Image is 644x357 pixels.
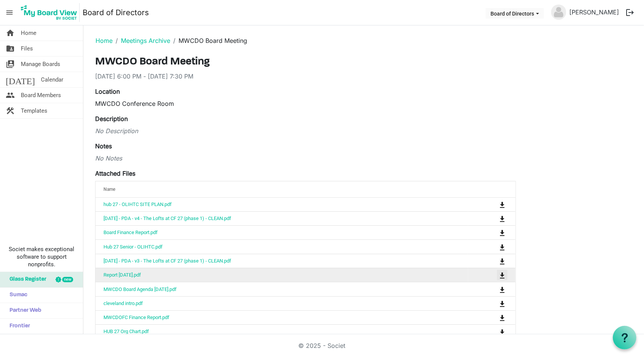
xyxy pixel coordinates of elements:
span: switch_account [6,57,15,72]
td: Hub 27 Senior - OLIHTC.pdf is template cell column header Name [96,239,468,253]
span: Partner Web [6,303,41,318]
label: Attached Files [95,169,135,178]
a: MWCDO Board Agenda [DATE].pdf [103,286,177,292]
td: is Command column column header [468,282,516,296]
img: no-profile-picture.svg [551,5,566,20]
a: hub 27 - OLIHTC SITE PLAN.pdf [103,201,172,207]
button: Download [497,270,508,280]
div: new [62,277,73,282]
td: is Command column column header [468,296,516,310]
td: HUB 27 Org Chart.pdf is template cell column header Name [96,324,468,338]
span: folder_shared [6,41,15,56]
span: Manage Boards [21,57,60,72]
td: hub 27 - OLIHTC SITE PLAN.pdf is template cell column header Name [96,198,468,211]
button: Download [497,199,508,210]
div: [DATE] 6:00 PM - [DATE] 7:30 PM [95,72,516,81]
a: cleveland intro.pdf [103,300,143,306]
td: is Command column column header [468,268,516,282]
td: is Command column column header [468,254,516,268]
div: No Notes [95,154,516,163]
button: Download [497,284,508,294]
td: is Command column column header [468,225,516,239]
a: © 2025 - Societ [299,342,346,349]
button: Download [497,312,508,323]
td: 2024-09-06 - PDA - v3 - The Lofts at CF 27 (phase 1) - CLEAN.pdf is template cell column header Name [96,254,468,268]
label: Notes [95,142,112,151]
span: Board Members [21,88,61,103]
button: Download [497,256,508,266]
td: is Command column column header [468,324,516,338]
td: is Command column column header [468,198,516,211]
span: menu [2,5,17,20]
a: Board Finance Report.pdf [103,230,158,235]
span: people [6,88,15,103]
span: Name [103,187,115,192]
a: MWCDOFC Finance Report.pdf [103,315,169,320]
td: 2024-09-06 - PDA - v4 - The Lofts at CF 27 (phase 1) - CLEAN.pdf is template cell column header Name [96,211,468,225]
a: Report [DATE].pdf [103,272,141,278]
span: Calendar [41,72,63,87]
a: [DATE] - PDA - v4 - The Lofts at CF 27 (phase 1) - CLEAN.pdf [103,215,231,221]
a: Home [96,37,113,44]
div: No Description [95,126,516,135]
td: is Command column column header [468,211,516,225]
td: MWCDO Board Agenda 9.9.24.pdf is template cell column header Name [96,282,468,296]
label: Location [95,87,120,96]
button: logout [622,5,638,20]
span: construction [6,103,15,118]
span: Glass Register [6,272,46,287]
button: Download [497,227,508,238]
a: [PERSON_NAME] [566,5,622,20]
img: My Board View Logo [19,3,80,22]
a: Meetings Archive [121,37,170,44]
a: [DATE] - PDA - v3 - The Lofts at CF 27 (phase 1) - CLEAN.pdf [103,258,231,264]
div: MWCDO Conference Room [95,99,516,108]
label: Description [95,114,128,123]
span: Templates [21,103,47,118]
td: Board Finance Report.pdf is template cell column header Name [96,225,468,239]
span: Societ makes exceptional software to support nonprofits. [3,245,80,268]
td: cleveland intro.pdf is template cell column header Name [96,296,468,310]
td: MWCDOFC Finance Report.pdf is template cell column header Name [96,310,468,324]
span: home [6,25,15,41]
li: MWCDO Board Meeting [170,36,247,45]
button: Download [497,213,508,224]
button: Download [497,326,508,337]
h3: MWCDO Board Meeting [95,56,516,69]
td: is Command column column header [468,239,516,253]
span: Sumac [6,288,27,303]
td: is Command column column header [468,310,516,324]
td: Report 9.9.24.pdf is template cell column header Name [96,268,468,282]
button: Download [497,298,508,309]
span: Frontier [6,319,30,334]
span: Home [21,25,36,41]
span: Files [21,41,33,56]
a: Board of Directors [83,5,149,20]
button: Board of Directors dropdownbutton [486,8,544,19]
button: Download [497,241,508,252]
a: HUB 27 Org Chart.pdf [103,329,149,334]
a: Hub 27 Senior - OLIHTC.pdf [103,244,163,250]
a: My Board View Logo [19,3,83,22]
span: [DATE] [6,72,35,87]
